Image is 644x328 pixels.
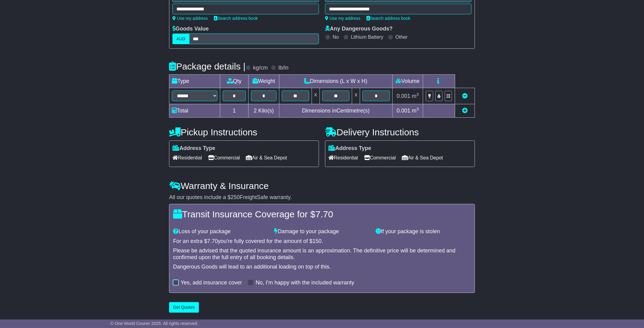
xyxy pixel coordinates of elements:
div: Loss of your package [170,228,271,235]
span: m [412,93,419,99]
span: © One World Courier 2025. All rights reserved. [110,321,198,326]
label: No [333,34,339,40]
div: All our quotes include a $ FreightSafe warranty. [169,194,475,201]
sup: 3 [416,107,419,111]
span: Residential [328,153,358,162]
td: Weight [249,75,279,88]
span: 250 [231,194,240,200]
td: Total [169,104,220,117]
button: Get Quotes [169,302,199,313]
td: 1 [220,104,249,117]
div: Damage to your package [271,228,373,235]
label: kg/cm [253,65,268,71]
td: Dimensions in Centimetre(s) [279,104,392,117]
h4: Package details | [169,61,246,71]
h4: Warranty & Insurance [169,181,475,191]
td: Type [169,75,220,88]
div: Dangerous Goods will lead to an additional loading on top of this. [173,264,471,270]
label: lb/in [278,65,288,71]
span: Commercial [208,153,240,162]
div: If your package is stolen [373,228,474,235]
span: Commercial [364,153,396,162]
a: Search address book [366,16,410,21]
label: No, I'm happy with the included warranty [256,280,354,286]
label: Address Type [172,145,215,152]
td: x [352,88,360,104]
h4: Pickup Instructions [169,127,319,137]
span: 150 [313,238,322,244]
span: Residential [172,153,202,162]
td: Dimensions (L x W x H) [279,75,392,88]
sup: 3 [416,92,419,97]
span: m [412,108,419,114]
span: Air & Sea Depot [402,153,443,162]
a: Search address book [214,16,258,21]
td: x [312,88,320,104]
label: Goods Value [172,26,209,32]
td: Kilo(s) [249,104,279,117]
h4: Transit Insurance Coverage for $ [173,209,471,219]
label: Lithium Battery [351,34,384,40]
label: Any Dangerous Goods? [325,26,393,32]
label: Other [395,34,408,40]
span: Air & Sea Depot [246,153,287,162]
td: Volume [392,75,423,88]
div: Please be advised that the quoted insurance amount is an approximation. The definitive price will... [173,248,471,261]
a: Add new item [462,108,468,114]
span: 7.70 [315,209,333,219]
a: Use my address [325,16,360,21]
h4: Delivery Instructions [325,127,475,137]
span: 2 [254,108,257,114]
span: 7.70 [207,238,218,244]
a: Use my address [172,16,208,21]
label: Address Type [328,145,371,152]
a: Remove this item [462,93,468,99]
span: 0.001 [397,108,410,114]
div: For an extra $ you're fully covered for the amount of $ . [173,238,471,245]
td: Qty [220,75,249,88]
label: AUD [172,34,189,44]
label: Yes, add insurance cover [181,280,242,286]
span: 0.001 [397,93,410,99]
